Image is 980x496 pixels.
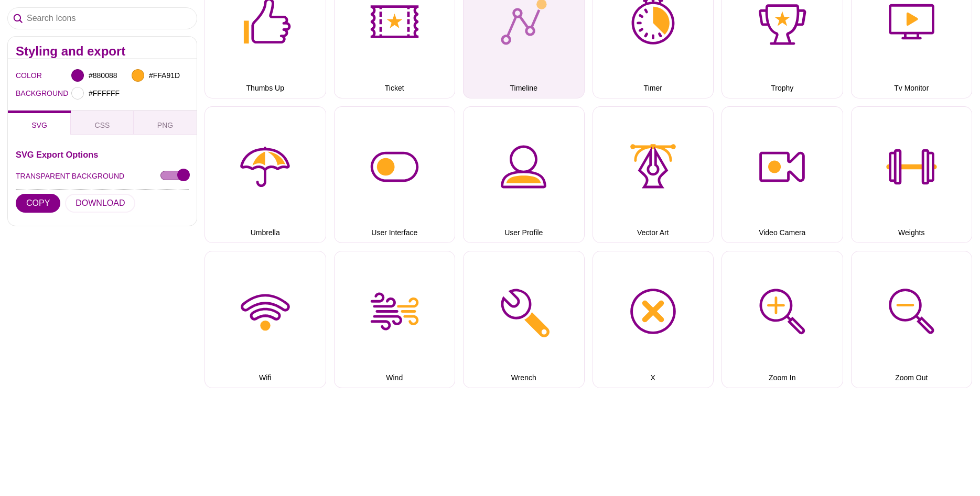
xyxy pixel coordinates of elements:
button: Weights [851,106,973,244]
button: Wrench [463,251,585,388]
button: Zoom In [721,251,843,388]
button: Zoom Out [851,251,973,388]
button: X [593,251,714,388]
button: Umbrella [204,106,326,244]
button: User Profile [463,106,585,244]
button: Wifi [204,251,326,388]
button: Video Camera [721,106,843,244]
input: Search Icons [8,8,197,29]
label: TRANSPARENT BACKGROUND [16,169,124,183]
label: COLOR [16,69,29,82]
button: Wind [334,251,456,388]
h2: Styling and export [16,47,189,56]
span: PNG [157,121,173,129]
button: COPY [16,194,60,213]
label: BACKGROUND [16,86,29,100]
button: PNG [134,111,197,135]
button: Vector Art [593,106,714,244]
button: CSS [71,111,134,135]
h3: SVG Export Options [16,150,189,159]
button: User Interface [334,106,456,244]
span: CSS [95,121,110,129]
button: DOWNLOAD [65,194,135,213]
